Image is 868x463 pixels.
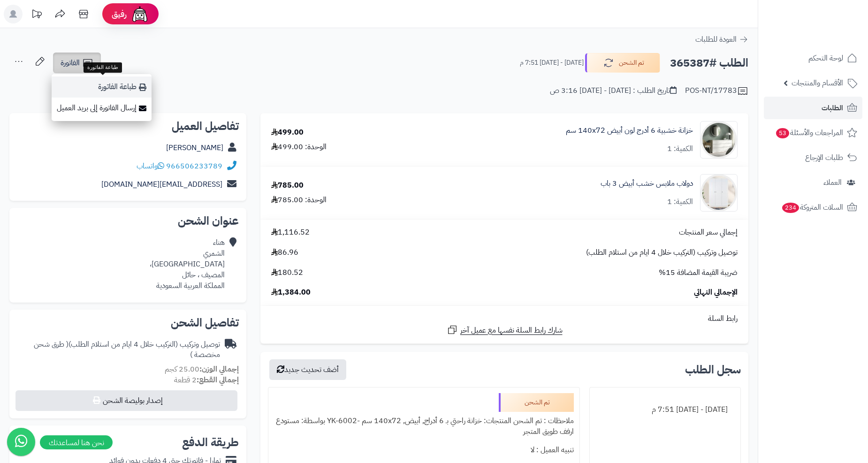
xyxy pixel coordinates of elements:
[264,313,745,324] div: رابط السلة
[25,5,48,26] a: تحديثات المنصة
[166,160,222,172] a: 966506233789
[792,76,843,90] span: الأقسام والمنتجات
[271,267,303,278] span: 180.52
[271,127,304,138] div: 499.00
[182,437,239,448] h2: طريقة الدفع
[670,53,748,73] h2: الطلب #365387
[764,146,862,169] a: طلبات الإرجاع
[271,180,304,191] div: 785.00
[601,178,693,189] a: دولاب ملابس خشب أبيض 3 باب
[53,53,101,73] a: الفاتورة
[781,201,843,214] span: السلات المتروكة
[271,142,327,152] div: الوحدة: 499.00
[61,57,80,68] span: الفاتورة
[52,98,152,119] a: إرسال الفاتورة إلى بريد العميل
[101,179,222,190] a: [EMAIL_ADDRESS][DOMAIN_NAME]
[776,128,789,138] span: 53
[659,267,738,278] span: ضريبة القيمة المضافة 15%
[499,393,574,412] div: تم الشحن
[566,125,693,136] a: خزانة خشبية 6 أدرج لون أبيض 140x72 سم
[808,52,843,65] span: لوحة التحكم
[700,174,737,212] img: 1753186020-1-90x90.jpg
[685,364,741,375] h3: سجل الطلب
[84,62,122,73] div: طباعة الفاتورة
[586,247,738,258] span: توصيل وتركيب (التركيب خلال 4 ايام من استلام الطلب)
[197,374,239,386] strong: إجمالي القطع:
[695,34,748,45] a: العودة للطلبات
[271,287,311,298] span: 1,384.00
[447,324,563,336] a: شارك رابط السلة نفسها مع عميل آخر
[805,151,843,164] span: طلبات الإرجاع
[15,390,237,411] button: إصدار بوليصة الشحن
[775,126,843,139] span: المراجعات والأسئلة
[585,53,660,73] button: تم الشحن
[274,412,574,441] div: ملاحظات : تم الشحن المنتجات: خزانة راحتي بـ 6 أدراج, أبيض, ‎140x72 سم‏ -YK-6002 بواسطة: مستودع ار...
[17,121,239,132] h2: تفاصيل العميل
[764,121,862,144] a: المراجعات والأسئلة53
[271,227,310,238] span: 1,116.52
[52,76,152,98] a: طباعة الفاتورة
[17,317,239,328] h2: تفاصيل الشحن
[667,144,693,154] div: الكمية: 1
[269,359,346,380] button: أضف تحديث جديد
[112,8,127,20] span: رفيق
[667,197,693,207] div: الكمية: 1
[165,364,239,375] small: 25.00 كجم
[520,58,584,68] small: [DATE] - [DATE] 7:51 م
[782,203,799,213] span: 234
[700,121,737,159] img: 1746709299-1702541934053-68567865785768-1000x1000-90x90.jpg
[694,287,738,298] span: الإجمالي النهائي
[34,339,220,361] span: ( طرق شحن مخصصة )
[460,325,563,336] span: شارك رابط السلة نفسها مع عميل آخر
[764,97,862,119] a: الطلبات
[822,101,843,114] span: الطلبات
[174,374,239,386] small: 2 قطعة
[150,237,225,291] div: هناء الشمري [GEOGRAPHIC_DATA]، المصيف ، حائل المملكة العربية السعودية
[679,227,738,238] span: إجمالي سعر المنتجات
[695,34,737,45] span: العودة للطلبات
[823,176,842,189] span: العملاء
[274,441,574,459] div: تنبيه العميل : لا
[199,364,239,375] strong: إجمالي الوزن:
[271,247,298,258] span: 86.96
[685,85,748,97] div: POS-NT/17783
[550,85,677,96] div: تاريخ الطلب : [DATE] - [DATE] 3:16 ص
[271,195,327,205] div: الوحدة: 785.00
[17,339,220,361] div: توصيل وتركيب (التركيب خلال 4 ايام من استلام الطلب)
[764,196,862,219] a: السلات المتروكة234
[137,160,164,172] a: واتساب
[166,142,223,153] a: [PERSON_NAME]
[764,171,862,194] a: العملاء
[130,5,149,23] img: ai-face.png
[17,215,239,227] h2: عنوان الشحن
[595,401,735,419] div: [DATE] - [DATE] 7:51 م
[764,47,862,69] a: لوحة التحكم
